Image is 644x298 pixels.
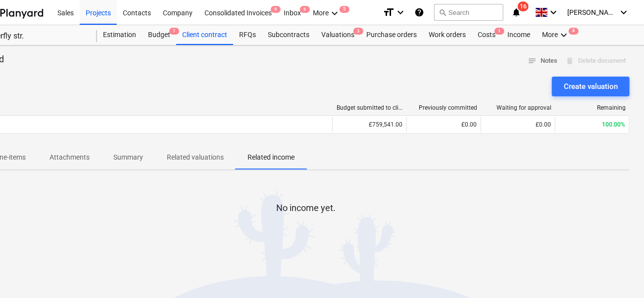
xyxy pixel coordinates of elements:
span: search [439,8,446,16]
div: £759,541.00 [332,117,406,132]
a: Valuations3 [315,25,360,45]
div: Remaining [559,104,626,111]
div: Budget [142,25,176,45]
p: Summary [113,152,143,163]
span: 6 [300,6,310,13]
i: keyboard_arrow_down [558,29,570,41]
span: notes [528,56,537,65]
div: Valuations [315,25,360,45]
a: RFQs [233,25,262,45]
a: Work orders [423,25,472,45]
span: 3 [353,28,363,35]
a: Estimation [97,25,142,45]
div: Budget submitted to client [337,104,403,111]
i: notifications [511,6,521,18]
span: 100.00% [602,121,625,128]
a: Costs1 [472,25,501,45]
a: Income [501,25,536,45]
i: format_size [383,6,395,18]
button: Notes [524,53,561,69]
span: 7 [169,28,179,35]
span: £0.00 [536,121,551,128]
button: Create valuation [552,77,630,96]
a: Client contract [176,25,233,45]
a: Subcontracts [262,25,315,45]
p: Related income [248,152,295,163]
span: 9 [271,6,281,13]
button: Search [434,4,503,21]
span: 8 [569,28,579,35]
i: keyboard_arrow_down [329,7,341,19]
i: Knowledge base [414,6,424,18]
div: Create valuation [564,80,618,93]
span: Notes [528,55,557,67]
i: keyboard_arrow_down [547,6,559,18]
div: Costs [472,25,501,45]
span: [PERSON_NAME] [567,8,617,16]
span: 16 [518,1,529,11]
p: No income yet. [276,202,336,214]
i: keyboard_arrow_down [618,6,630,18]
a: Purchase orders [360,25,423,45]
div: Waiting for approval [485,104,551,111]
div: More [536,25,576,45]
span: 5 [340,6,349,13]
p: Related valuations [167,152,224,163]
span: 1 [495,28,504,35]
p: Attachments [50,152,90,163]
a: Budget7 [142,25,176,45]
div: Previously committed [411,104,477,111]
i: keyboard_arrow_down [395,6,406,18]
div: £0.00 [406,117,481,132]
iframe: Chat Widget [594,251,644,298]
